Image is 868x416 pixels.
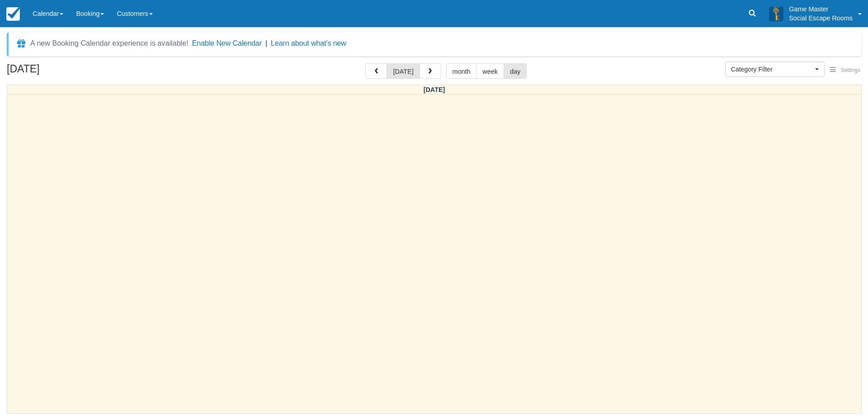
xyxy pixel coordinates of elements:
a: Learn about what's new [271,39,346,47]
span: | [265,39,267,47]
button: [DATE] [387,63,420,79]
button: Enable New Calendar [192,39,262,48]
h2: [DATE] [7,63,121,80]
span: Settings [841,67,860,73]
img: checkfront-main-nav-mini-logo.png [6,7,20,21]
button: month [446,63,477,79]
div: A new Booking Calendar experience is available! [30,38,189,49]
button: week [476,63,504,79]
span: Category Filter [731,65,813,74]
span: [DATE] [424,86,445,93]
p: Social Escape Rooms [789,14,853,23]
img: A3 [769,6,783,21]
button: Category Filter [725,62,825,77]
button: Settings [825,64,866,77]
p: Game Master [789,5,853,14]
button: day [504,63,527,79]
